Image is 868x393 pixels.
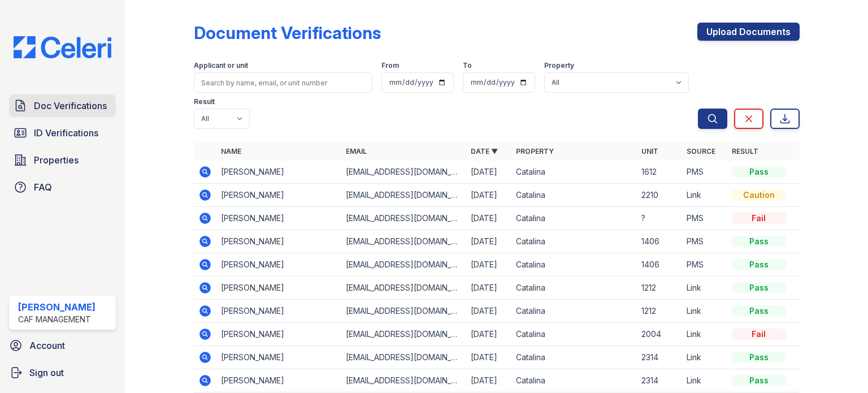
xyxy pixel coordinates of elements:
[466,253,511,277] td: [DATE]
[637,300,682,323] td: 1212
[5,334,120,357] a: Account
[216,323,341,346] td: [PERSON_NAME]
[9,94,116,117] a: Doc Verifications
[34,153,79,167] span: Properties
[194,72,372,93] input: Search by name, email, or unit number
[687,147,715,156] a: Source
[682,277,727,300] td: Link
[34,99,107,113] span: Doc Verifications
[5,36,120,58] img: CE_Logo_Blue-a8612792a0a2168367f1c8372b55b34899dd931a85d93a1a3d3e32e68fde9ad4.png
[341,323,466,346] td: [EMAIL_ADDRESS][DOMAIN_NAME]
[34,180,52,194] span: FAQ
[511,207,636,230] td: Catalina
[341,230,466,253] td: [EMAIL_ADDRESS][DOMAIN_NAME]
[34,126,98,140] span: ID Verifications
[637,207,682,230] td: ?
[682,207,727,230] td: PMS
[466,323,511,346] td: [DATE]
[466,207,511,230] td: [DATE]
[732,375,786,386] div: Pass
[637,323,682,346] td: 2004
[29,366,64,379] span: Sign out
[216,253,341,277] td: [PERSON_NAME]
[381,61,399,70] label: From
[682,161,727,184] td: PMS
[216,346,341,369] td: [PERSON_NAME]
[466,277,511,300] td: [DATE]
[732,189,786,201] div: Caution
[9,149,116,171] a: Properties
[732,147,758,156] a: Result
[637,346,682,369] td: 2314
[29,339,65,352] span: Account
[346,147,367,156] a: Email
[637,277,682,300] td: 1212
[682,253,727,277] td: PMS
[466,369,511,392] td: [DATE]
[511,369,636,392] td: Catalina
[682,369,727,392] td: Link
[682,300,727,323] td: Link
[9,176,116,198] a: FAQ
[682,184,727,207] td: Link
[511,323,636,346] td: Catalina
[732,305,786,317] div: Pass
[544,61,574,70] label: Property
[341,253,466,277] td: [EMAIL_ADDRESS][DOMAIN_NAME]
[341,300,466,323] td: [EMAIL_ADDRESS][DOMAIN_NAME]
[216,161,341,184] td: [PERSON_NAME]
[516,147,554,156] a: Property
[732,166,786,178] div: Pass
[732,213,786,224] div: Fail
[732,352,786,363] div: Pass
[511,230,636,253] td: Catalina
[466,161,511,184] td: [DATE]
[466,230,511,253] td: [DATE]
[637,369,682,392] td: 2314
[341,369,466,392] td: [EMAIL_ADDRESS][DOMAIN_NAME]
[637,184,682,207] td: 2210
[466,300,511,323] td: [DATE]
[511,277,636,300] td: Catalina
[341,184,466,207] td: [EMAIL_ADDRESS][DOMAIN_NAME]
[471,147,498,156] a: Date ▼
[641,147,658,156] a: Unit
[5,361,120,384] a: Sign out
[341,161,466,184] td: [EMAIL_ADDRESS][DOMAIN_NAME]
[216,230,341,253] td: [PERSON_NAME]
[637,230,682,253] td: 1406
[682,346,727,369] td: Link
[682,323,727,346] td: Link
[341,207,466,230] td: [EMAIL_ADDRESS][DOMAIN_NAME]
[221,147,241,156] a: Name
[194,97,215,106] label: Result
[18,314,96,325] div: CAF Management
[216,277,341,300] td: [PERSON_NAME]
[511,253,636,277] td: Catalina
[466,184,511,207] td: [DATE]
[466,346,511,369] td: [DATE]
[682,230,727,253] td: PMS
[216,369,341,392] td: [PERSON_NAME]
[463,61,472,70] label: To
[511,161,636,184] td: Catalina
[732,329,786,340] div: Fail
[216,300,341,323] td: [PERSON_NAME]
[9,122,116,144] a: ID Verifications
[511,300,636,323] td: Catalina
[194,61,248,70] label: Applicant or unit
[732,236,786,247] div: Pass
[341,277,466,300] td: [EMAIL_ADDRESS][DOMAIN_NAME]
[732,282,786,293] div: Pass
[637,253,682,277] td: 1406
[18,300,96,314] div: [PERSON_NAME]
[637,161,682,184] td: 1612
[216,184,341,207] td: [PERSON_NAME]
[216,207,341,230] td: [PERSON_NAME]
[511,184,636,207] td: Catalina
[341,346,466,369] td: [EMAIL_ADDRESS][DOMAIN_NAME]
[194,23,381,43] div: Document Verifications
[511,346,636,369] td: Catalina
[732,259,786,270] div: Pass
